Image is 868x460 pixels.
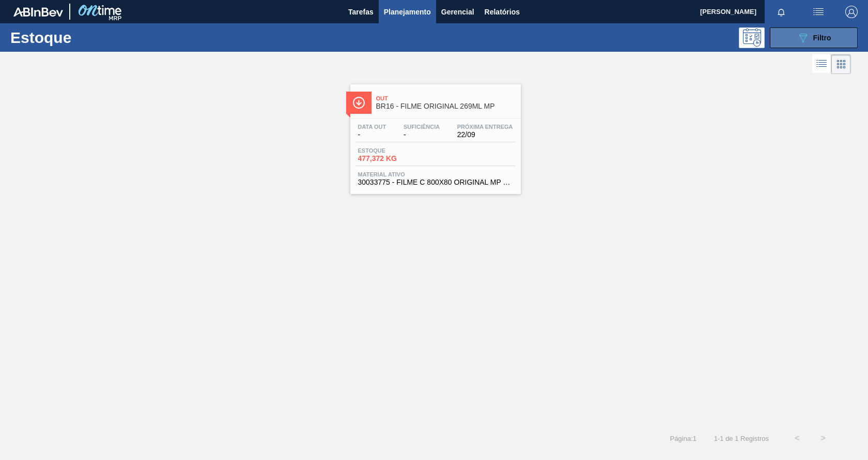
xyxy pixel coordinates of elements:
span: Relatórios [485,6,520,18]
span: 477,372 KG [358,155,430,162]
span: Data out [358,124,386,130]
span: Página : 1 [670,435,696,442]
div: Visão em Cards [831,54,851,74]
h1: Estoque [10,32,161,43]
span: BR16 - FILME ORIGINAL 269ML MP [376,102,516,110]
span: Material ativo [358,171,513,177]
span: Próxima Entrega [457,124,513,130]
span: Gerencial [441,6,474,18]
button: Notificações [765,5,798,19]
button: Filtro [770,27,858,48]
span: Tarefas [348,6,374,18]
img: Ícone [352,96,365,109]
div: Visão em Lista [812,54,831,74]
img: Logout [845,6,858,18]
span: 30033775 - FILME C 800X80 ORIGINAL MP 269ML [358,179,513,186]
span: Filtro [813,34,831,42]
button: < [784,425,810,451]
div: Pogramando: nenhum usuário selecionado [739,27,765,48]
span: Out [376,95,516,101]
span: Suficiência [404,124,440,130]
span: 1 - 1 de 1 Registros [712,435,769,442]
span: - [358,131,386,139]
span: 22/09 [457,131,513,139]
img: TNhmsLtSVTkK8tSr43FrP2fwEKptu5GPRR3wAAAABJRU5ErkJggg== [13,7,63,17]
span: Planejamento [384,6,431,18]
a: ÍconeOutBR16 - FILME ORIGINAL 269ML MPData out-Suficiência-Próxima Entrega22/09Estoque477,372 KGM... [343,77,526,194]
span: Estoque [358,147,430,154]
span: - [404,131,440,139]
button: > [810,425,836,451]
img: userActions [812,6,825,18]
